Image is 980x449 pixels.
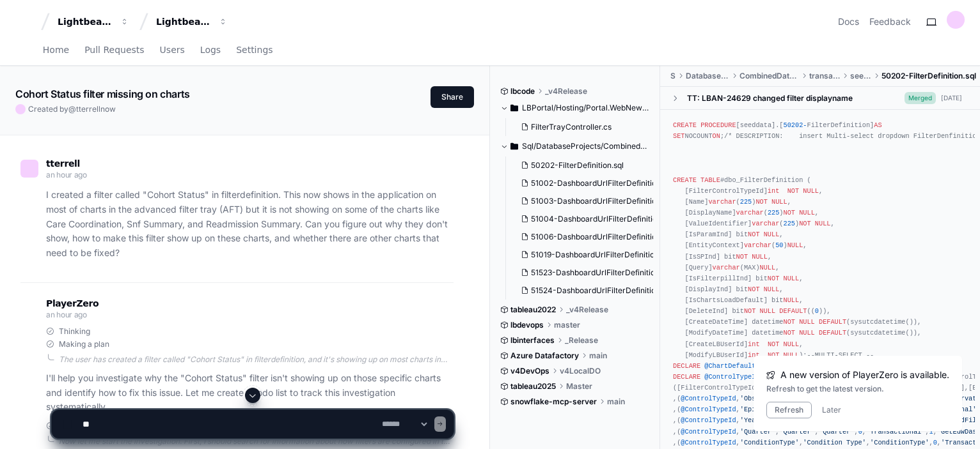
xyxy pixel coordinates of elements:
[59,354,454,365] div: The user has created a filter called "Cohort Status" in filterdefinition, and it's showing up on ...
[768,340,799,348] span: NOT NULL
[545,86,587,96] span: _v4Release
[766,402,812,418] button: Refresh
[874,121,881,129] span: AS
[566,305,608,315] span: _v4Release
[46,188,454,261] p: I created a filter called "Cohort Status" in filterdefinition. This now shows in the application ...
[84,36,144,65] a: Pull Requests
[819,329,846,337] span: DEFAULT
[748,340,759,348] span: int
[784,329,815,337] span: NOT NULL
[838,15,859,28] a: Docs
[704,362,755,370] span: @ChartDefault
[822,405,841,415] button: Later
[784,220,795,227] span: 225
[531,232,673,242] span: 51006-DashboardUrlFilterDefinition.sql
[510,351,579,361] span: Azure Datafactory
[510,381,556,392] span: tableau2025
[151,10,233,33] button: Lightbeam Health Solutions
[516,264,653,282] button: 51523-DashboardUrlFilterDefinition.sql
[784,318,815,326] span: NOT NULL
[755,198,787,206] span: NOT NULL
[431,86,474,108] button: Share
[516,210,653,228] button: 51004-DashboardUrlFilterDefinition.sql
[752,220,779,227] span: varchar
[46,310,87,319] span: an hour ago
[516,228,653,246] button: 51006-DashboardUrlFilterDefinition.sql
[775,241,783,249] span: 50
[500,98,651,118] button: LBPortal/Hosting/Portal.WebNew/Controllers
[787,241,803,249] span: NULL
[566,381,592,392] span: Master
[58,15,113,28] div: Lightbeam Health
[236,46,273,54] span: Settings
[589,351,607,361] span: main
[59,326,90,337] span: Thinking
[768,351,799,359] span: NOT NULL
[673,132,684,140] span: SET
[46,158,80,169] span: tterrell
[531,214,674,224] span: 51004-DashboardUrlFilterDefinition.sql
[516,192,653,210] button: 51003-DashboardUrlFilterDefinition.sql
[784,296,800,304] span: NULL
[739,71,799,81] span: CombinedDatabaseNew
[510,305,556,315] span: tableau2022
[779,307,807,315] span: DEFAULT
[687,93,853,103] div: TT: LBAN-24629 changed filter displayname
[46,371,454,415] p: I'll help you investigate why the "Cohort Status" filter isn't showing up on those specific chart...
[43,36,69,65] a: Home
[531,268,672,278] span: 51523-DashboardUrlFilterDefinition.sql
[736,253,768,261] span: NOT NULL
[905,92,936,104] span: Merged
[510,100,518,116] svg: Directory
[516,174,653,192] button: 51002-DashboardUrlFilterDefinition.sql
[531,160,624,171] span: 50202-FilterDefinition.sql
[531,196,673,206] span: 51003-DashboardUrlFilterDefinition.sql
[200,36,221,65] a: Logs
[160,46,185,54] span: Users
[43,46,69,54] span: Home
[84,46,144,54] span: Pull Requests
[160,36,185,65] a: Users
[531,122,612,132] span: FilterTrayController.cs
[15,88,190,100] app-text-character-animate: Cohort Status filter missing on charts
[565,335,598,346] span: _Release
[516,282,653,300] button: 51524-DashboardUrlFilterDefinition.sql
[736,209,764,217] span: varchar
[510,335,555,346] span: lbinterfaces
[807,351,874,359] span: --MULTI-SELECT --
[510,139,518,154] svg: Directory
[200,46,221,54] span: Logs
[531,178,673,188] span: 51002-DashboardUrlFilterDefinition.sql
[766,384,949,394] div: Refresh to get the latest version.
[531,285,672,296] span: 51524-DashboardUrlFilterDefinition.sql
[744,307,775,315] span: NOT NULL
[768,209,779,217] span: 225
[500,136,651,156] button: Sql/DatabaseProjects/CombinedDatabaseNew/transactional/seeddata
[673,373,700,381] span: DECLARE
[815,307,819,315] span: 0
[516,118,643,136] button: FilterTrayController.cs
[46,170,87,179] span: an hour ago
[748,231,779,238] span: NOT NULL
[670,71,676,81] span: Sql
[522,103,651,113] span: LBPortal/Hosting/Portal.WebNew/Controllers
[740,198,752,206] span: 225
[522,141,651,151] span: Sql/DatabaseProjects/CombinedDatabaseNew/transactional/seeddata
[510,320,544,330] span: lbdevops
[881,71,976,81] span: 50202-FilterDefinition.sql
[748,285,779,293] span: NOT NULL
[673,121,697,129] span: CREATE
[713,132,720,140] span: ON
[28,104,116,114] span: Created by
[236,36,273,65] a: Settings
[673,362,700,370] span: DECLARE
[708,198,736,206] span: varchar
[744,241,771,249] span: varchar
[686,71,729,81] span: DatabaseProjects
[76,104,100,114] span: tterrell
[809,71,840,81] span: transactional
[531,250,671,260] span: 51019-DashboardUrlFilterDefinition.sql
[156,15,211,28] div: Lightbeam Health Solutions
[46,300,99,307] span: PlayerZero
[768,187,779,195] span: int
